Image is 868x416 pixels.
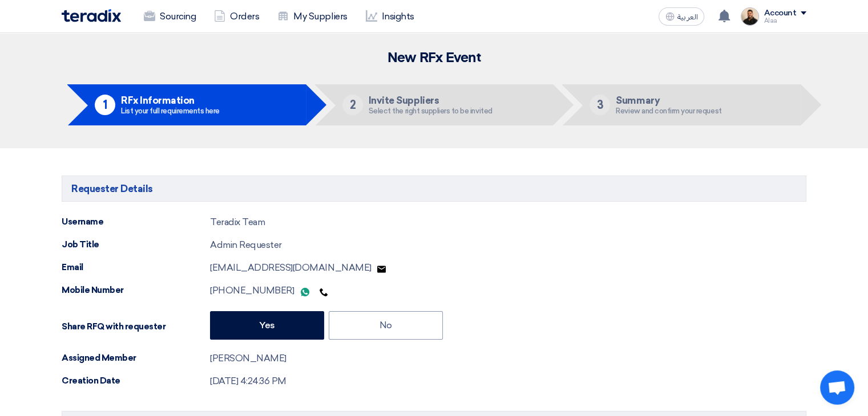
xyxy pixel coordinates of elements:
[369,107,492,115] div: Select the right suppliers to be invited
[62,374,210,388] div: Creation Date
[342,95,363,115] div: 2
[616,95,721,105] h5: Summary
[62,9,121,22] img: Teradix logo
[62,284,210,297] div: Mobile Number
[210,261,390,275] div: [EMAIL_ADDRESS][DOMAIN_NAME]
[62,215,210,229] div: Username
[62,352,210,365] div: Assigned Member
[764,18,806,24] div: Alaa
[268,4,356,29] a: My Suppliers
[369,95,492,105] h5: Invite Suppliers
[210,352,286,365] div: [PERSON_NAME]
[741,7,759,26] img: MAA_1717931611039.JPG
[677,13,697,21] span: العربية
[95,95,115,115] div: 1
[659,7,704,26] button: العربية
[62,238,210,251] div: Job Title
[62,50,806,66] h2: New RFx Event
[590,95,610,115] div: 3
[135,4,205,29] a: Sourcing
[62,176,806,202] h5: Requester Details
[820,370,854,405] div: Open chat
[210,215,265,229] div: Teradix Team
[210,311,324,340] label: Yes
[357,4,423,29] a: Insights
[210,374,286,388] div: [DATE] 4:24:36 PM
[210,284,333,297] div: [PHONE_NUMBER]
[121,107,220,115] div: List your full requirements here
[329,311,443,340] label: No
[210,238,282,252] div: Admin Requester
[121,95,220,105] h5: RFx Information
[616,107,721,115] div: Review and confirm your request
[62,261,210,274] div: Email
[62,320,210,333] div: Share RFQ with requester
[205,4,268,29] a: Orders
[764,9,796,18] div: Account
